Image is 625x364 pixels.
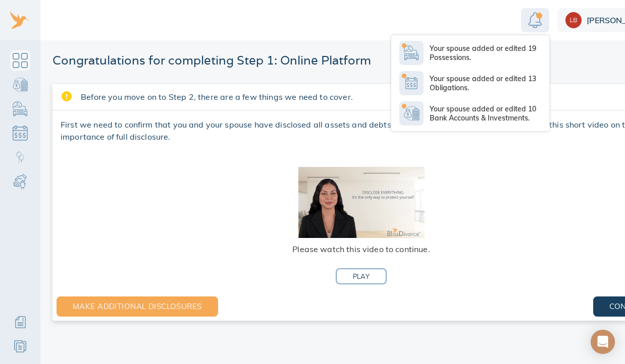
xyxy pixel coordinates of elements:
a: Personal Possessions [10,99,30,119]
img: cac8cfc392767eae5392c90a9589ad31 [565,12,582,28]
a: Resources [10,336,30,356]
span: PLAY [353,271,370,282]
a: Child Custody & Parenting [10,147,30,167]
span: Make Additional Disclosures [73,300,202,313]
a: Make Additional Disclosures [57,296,218,317]
a: Your spouse added or edited 10 Bank Accounts & Investments. [395,98,545,129]
a: Debts & Obligations [10,123,30,143]
h1: Congratulations for completing Step 1: Online Platform [53,52,371,68]
p: Your spouse added or edited 10 Bank Accounts & Investments. [430,104,545,123]
img: Notification [528,12,542,28]
p: Your spouse added or edited 13 Obligations. [430,74,545,92]
a: Your spouse added or edited 19 Possessions. [395,38,545,68]
div: Open Intercom Messenger [591,330,615,354]
img: obligations.svg [405,77,418,89]
a: Additional Information [10,312,30,332]
button: PLAY [336,268,387,284]
a: Dashboard [10,50,30,71]
img: disclose-everything_20220809_cover.png [298,167,425,238]
p: Please watch this video to continue. [292,243,430,255]
a: Your spouse added or edited 13 Obligations. [395,68,545,98]
p: Your spouse added or edited 19 Possessions. [430,44,545,62]
img: possessions.svg [404,45,419,60]
a: Bank Accounts & Investments [10,75,30,95]
img: finances.svg [404,106,420,121]
a: Child & Spousal Support [10,171,30,192]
